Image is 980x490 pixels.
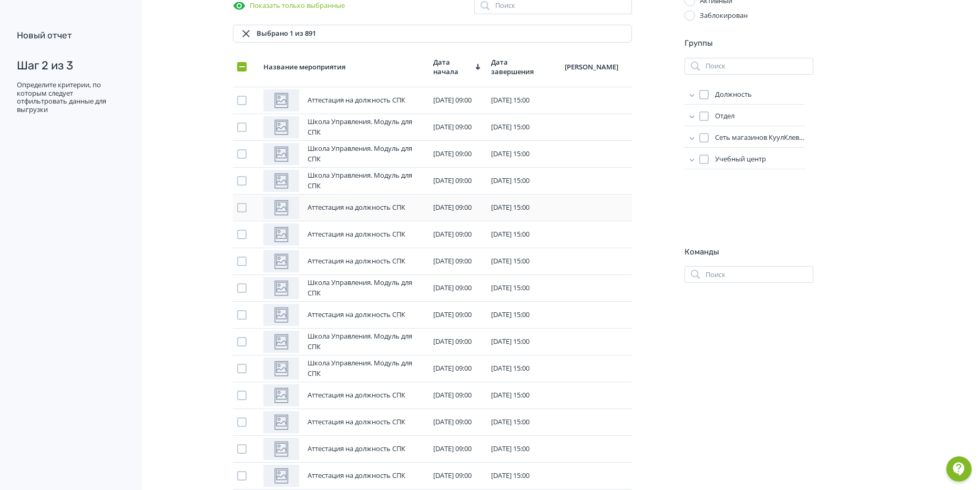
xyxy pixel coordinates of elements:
[685,246,813,258] div: Команды
[715,111,734,121] span: Отдел
[433,95,482,106] div: [DATE] 09:00
[433,202,482,213] div: [DATE] 09:00
[715,89,752,100] span: Должность
[308,310,405,320] div: Аттестация на должность СПК
[491,417,556,427] div: [DATE] 15:00
[433,310,482,320] div: [DATE] 09:00
[433,417,482,427] div: [DATE] 09:00
[308,471,405,481] div: Аттестация на должность СПК
[433,57,473,76] span: Дата начала
[263,62,345,72] span: Название мероприятия
[308,331,425,352] div: Школа Управления. Модуль для СПК
[257,28,316,39] div: Выбрано 1 из 891
[491,95,556,106] div: [DATE] 15:00
[308,170,425,191] div: Школа Управления. Модуль для СПК
[715,154,766,165] span: Учебный центр
[308,117,425,137] div: Школа Управления. Модуль для СПК
[433,444,482,454] div: [DATE] 09:00
[17,29,123,42] div: Новый отчет
[308,95,405,106] div: Аттестация на должность СПК
[433,283,482,293] div: [DATE] 09:00
[715,132,805,143] span: Сеть магазинов КуулКлевер 77
[491,176,556,186] div: [DATE] 15:00
[491,57,547,76] span: Дата завершения
[491,283,556,293] div: [DATE] 15:00
[433,390,482,401] div: [DATE] 09:00
[308,390,405,401] div: Аттестация на должность СПК
[433,176,482,186] div: [DATE] 09:00
[17,59,123,73] div: Шаг 2 из 3
[491,122,556,132] div: [DATE] 15:00
[308,358,425,379] div: Школа Управления. Модуль для СПК
[308,444,405,454] div: Аттестация на должность СПК
[433,256,482,267] div: [DATE] 09:00
[700,11,748,21] div: Заблокирован
[491,444,556,454] div: [DATE] 15:00
[308,229,405,240] div: Аттестация на должность СПК
[565,62,618,72] span: [PERSON_NAME]
[491,336,556,347] div: [DATE] 15:00
[491,390,556,401] div: [DATE] 15:00
[433,149,482,159] div: [DATE] 09:00
[433,363,482,374] div: [DATE] 09:00
[685,37,813,49] div: Группы
[308,202,405,213] div: Аттестация на должность СПК
[308,278,425,298] div: Школа Управления. Модуль для СПК
[308,144,425,164] div: Школа Управления. Модуль для СПК
[433,336,482,347] div: [DATE] 09:00
[433,122,482,132] div: [DATE] 09:00
[491,229,556,240] div: [DATE] 15:00
[491,471,556,481] div: [DATE] 15:00
[491,310,556,320] div: [DATE] 15:00
[491,256,556,267] div: [DATE] 15:00
[433,229,482,240] div: [DATE] 09:00
[250,1,345,11] span: Показать только выбранные
[17,81,123,114] div: Определите критерии, по которым следует отфильтровать данные для выгрузки
[308,417,405,427] div: Аттестация на должность СПК
[433,471,482,481] div: [DATE] 09:00
[491,363,556,374] div: [DATE] 15:00
[491,149,556,159] div: [DATE] 15:00
[308,256,405,267] div: Аттестация на должность СПК
[491,202,556,213] div: [DATE] 15:00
